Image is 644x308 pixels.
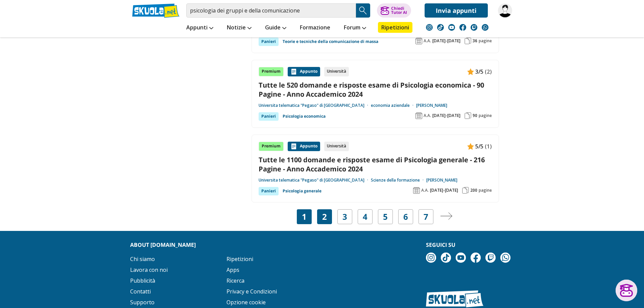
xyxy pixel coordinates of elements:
a: Formazione [298,22,332,34]
img: youtube [448,24,455,31]
span: [DATE]-[DATE] [432,113,460,118]
img: Appunti contenuto [290,143,297,150]
img: Skuola.net [426,290,483,307]
span: 90 [473,113,477,118]
div: Premium [259,142,284,151]
div: Panieri [259,38,279,46]
div: Premium [259,67,284,76]
a: 5 [383,212,388,221]
span: 5/5 [475,142,483,151]
img: facebook [471,253,481,263]
button: ChiediTutor AI [377,3,411,18]
a: Opzione cookie [226,299,266,306]
a: 6 [403,212,408,221]
strong: About [DOMAIN_NAME] [130,241,196,248]
a: Ripetizioni [378,22,412,33]
span: (1) [485,142,492,151]
img: Pagine [462,187,469,194]
a: Appunti [185,22,215,34]
a: economia aziendale [371,103,416,108]
input: Cerca appunti, riassunti o versioni [186,3,356,18]
nav: Navigazione pagine [252,209,499,224]
a: Ricerca [226,277,244,284]
a: Privacy e Condizioni [226,288,277,295]
a: Tutte le 520 domande e risposte esame di Psicologia economica - 90 Pagine - Anno Accademico 2024 [259,80,492,99]
span: 36 [473,38,477,44]
img: cataldom2025 [498,3,512,18]
span: 1 [302,212,307,221]
span: 3/5 [475,67,483,76]
a: Supporto [130,299,154,306]
span: A.A. [424,38,431,44]
div: Panieri [259,112,279,120]
a: Universita telematica "Pegaso" di [GEOGRAPHIC_DATA] [259,177,371,183]
img: Pagina successiva [440,212,452,220]
span: A.A. [421,188,429,193]
span: 200 [470,188,477,193]
img: Pagine [464,38,471,44]
a: Pubblicità [130,277,155,284]
div: Appunto [288,67,320,76]
img: WhatsApp [482,24,488,31]
img: Appunti contenuto [467,68,474,75]
a: Teorie e tecniche della comunicazione di massa [283,38,378,46]
img: Appunti contenuto [467,143,474,150]
a: Pagina successiva [440,212,452,221]
img: twitch [471,24,477,31]
a: [PERSON_NAME] [426,177,457,183]
span: [DATE]-[DATE] [432,38,460,44]
a: Universita telematica "Pegaso" di [GEOGRAPHIC_DATA] [259,103,371,108]
a: 2 [322,212,327,221]
a: 3 [342,212,347,221]
a: Tutte le 1100 domande e risposte esame di Psicologia generale - 216 Pagine - Anno Accademico 2024 [259,155,492,173]
img: twitch [485,253,496,263]
div: Università [324,67,349,76]
img: WhatsApp [500,253,510,263]
img: Pagine [464,112,471,119]
a: Contatti [130,288,151,295]
span: pagine [479,188,492,193]
img: tiktok [437,24,444,31]
div: Chiedi Tutor AI [391,6,407,15]
img: youtube [456,253,466,263]
img: instagram [426,24,433,31]
span: [DATE]-[DATE] [430,188,458,193]
a: Ripetizioni [226,255,253,263]
img: Anno accademico [415,38,422,44]
div: Università [324,142,349,151]
img: facebook [459,24,466,31]
img: Anno accademico [413,187,420,194]
a: Notizie [225,22,253,34]
a: Scienze della formazione [371,177,426,183]
a: Psicologia economica [283,112,326,120]
div: Panieri [259,187,279,195]
span: A.A. [424,113,431,118]
span: pagine [479,38,492,44]
img: Cerca appunti, riassunti o versioni [358,5,368,16]
strong: Seguici su [426,241,455,248]
img: Appunti contenuto [290,68,297,75]
div: Appunto [288,142,320,151]
a: Chi siamo [130,255,155,263]
a: Lavora con noi [130,266,168,274]
img: instagram [426,253,436,263]
a: Apps [226,266,239,274]
span: pagine [479,113,492,118]
a: Invia appunti [425,3,488,18]
a: [PERSON_NAME] [416,103,447,108]
img: tiktok [441,253,451,263]
button: Search Button [356,3,370,18]
a: Forum [342,22,368,34]
a: 4 [363,212,367,221]
img: Anno accademico [415,112,422,119]
a: Guide [263,22,288,34]
span: (2) [485,67,492,76]
a: Psicologia generale [283,187,321,195]
a: 7 [424,212,428,221]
